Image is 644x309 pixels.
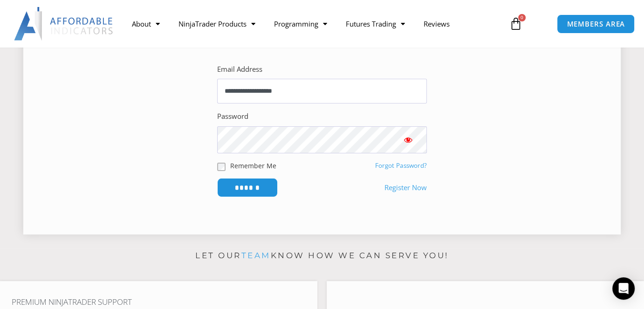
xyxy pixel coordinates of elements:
[375,161,427,170] a: Forgot Password?
[414,13,459,34] a: Reviews
[12,297,306,307] h4: Premium NinjaTrader Support
[123,13,503,34] nav: Menu
[557,14,635,34] a: MEMBERS AREA
[217,110,248,123] label: Password
[336,13,414,34] a: Futures Trading
[495,10,536,37] a: 0
[123,13,169,34] a: About
[230,161,276,171] label: Remember Me
[518,14,526,21] span: 0
[169,13,265,34] a: NinjaTrader Products
[241,251,271,260] a: team
[14,7,114,41] img: LogoAI | Affordable Indicators – NinjaTrader
[384,181,427,194] a: Register Now
[612,277,635,300] div: Open Intercom Messenger
[217,63,262,76] label: Email Address
[265,13,336,34] a: Programming
[390,126,427,153] button: Show password
[567,21,625,27] span: MEMBERS AREA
